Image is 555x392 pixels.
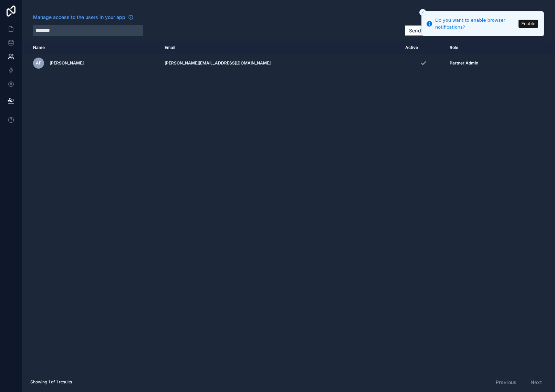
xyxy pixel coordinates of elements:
span: Partner Admin [450,60,478,66]
button: Enable [519,20,538,28]
button: Send invite [PERSON_NAME] [405,25,483,36]
span: Manage access to the users in your app [33,14,125,21]
th: Name [22,41,160,54]
div: Do you want to enable browser notifications? [435,17,516,30]
span: [PERSON_NAME] [50,60,84,66]
th: Email [160,41,401,54]
span: AF [36,60,41,66]
a: Manage access to the users in your app [33,14,134,21]
th: Role [446,41,523,54]
div: scrollable content [22,41,555,372]
th: Active [401,41,445,54]
button: Close toast [419,9,426,16]
span: Showing 1 of 1 results [30,379,72,385]
td: [PERSON_NAME][EMAIL_ADDRESS][DOMAIN_NAME] [160,54,401,72]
